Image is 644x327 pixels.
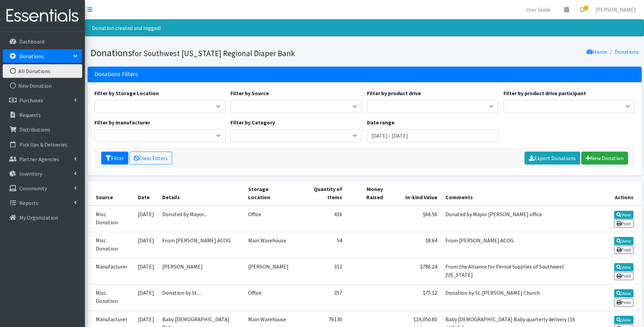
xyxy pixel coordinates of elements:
[88,206,134,232] td: Misc. Donation
[614,237,633,245] a: View
[614,316,633,324] a: View
[3,35,82,48] a: Dashboard
[525,152,580,165] a: Export Donations
[85,19,644,36] div: Donation created and logged!
[3,64,82,78] a: All Donations
[296,206,346,232] td: 416
[19,97,43,104] p: Purchases
[19,170,42,177] p: Inventory
[101,152,128,165] button: Filter
[134,206,158,232] td: [DATE]
[88,232,134,258] td: Misc. Donation
[387,206,441,232] td: $66.56
[19,111,41,118] p: Requests
[614,211,633,219] a: View
[441,181,591,206] th: Comments
[244,206,295,232] td: Office
[3,93,82,107] a: Purchases
[3,49,82,63] a: Donations
[244,258,295,285] td: [PERSON_NAME]
[158,232,244,258] td: From [PERSON_NAME] ACOG
[574,3,590,16] a: 5
[367,89,421,97] label: Filter by product drive
[158,285,244,311] td: Donation by St....
[441,285,591,311] td: Donation by St. [PERSON_NAME] Church
[441,232,591,258] td: From [PERSON_NAME] ACOG
[441,258,591,285] td: From the Alliance for Period Supplies of Southwest [US_STATE]
[614,246,633,254] a: Print
[134,181,158,206] th: Date
[614,220,633,228] a: Print
[503,89,586,97] label: Filter by product drive participant
[614,263,633,271] a: View
[244,285,295,311] td: Office
[387,285,441,311] td: $75.12
[387,232,441,258] td: $8.64
[231,89,269,97] label: Filter by Source
[158,181,244,206] th: Details
[614,272,633,280] a: Print
[134,285,158,311] td: [DATE]
[244,232,295,258] td: Main Warehouse
[346,181,387,206] th: Money Raised
[19,126,50,133] p: Distributions
[88,258,134,285] td: Manufacturer
[3,182,82,195] a: Community
[3,4,82,27] img: HumanEssentials
[3,138,82,151] a: Pick Ups & Deliveries
[3,123,82,136] a: Distributions
[3,167,82,180] a: Inventory
[3,152,82,166] a: Partner Agencies
[94,118,150,126] label: Filter by manufacturer
[387,181,441,206] th: In-kind Value
[19,200,38,206] p: Reports
[587,48,607,55] a: Home
[521,3,556,16] a: User Guide
[19,141,67,148] p: Pick Ups & Deliveries
[581,152,628,165] a: New Donation
[296,285,346,311] td: 357
[88,181,134,206] th: Source
[584,6,588,11] span: 5
[94,71,138,78] h3: Donations Filters
[158,206,244,232] td: Donated by Mayor...
[367,129,498,142] input: January 1, 2011 - December 31, 2011
[134,258,158,285] td: [DATE]
[158,258,244,285] td: [PERSON_NAME]
[19,156,59,162] p: Partner Agencies
[94,89,159,97] label: Filter by Storage Location
[244,181,295,206] th: Storage Location
[590,3,641,16] a: [PERSON_NAME]
[614,289,633,297] a: View
[19,38,44,45] p: Dashboard
[19,214,58,221] p: My Organization
[19,53,44,59] p: Donations
[296,258,346,285] td: 312
[3,79,82,92] a: New Donation
[296,181,346,206] th: Quantity of Items
[3,211,82,224] a: My Organization
[129,152,172,165] a: Clear Filters
[367,118,394,126] label: Date range
[614,298,633,307] a: Print
[132,48,295,58] small: for Southwest [US_STATE] Regional Diaper Bank
[614,48,639,55] a: Donations
[591,181,642,206] th: Actions
[90,47,362,59] h1: Donations
[134,232,158,258] td: [DATE]
[296,232,346,258] td: 54
[441,206,591,232] td: Donated by Mayor [PERSON_NAME] office
[3,108,82,122] a: Requests
[3,196,82,210] a: Reports
[231,118,275,126] label: Filter by Category
[19,185,47,192] p: Community
[387,258,441,285] td: $786.24
[88,285,134,311] td: Misc. Donation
